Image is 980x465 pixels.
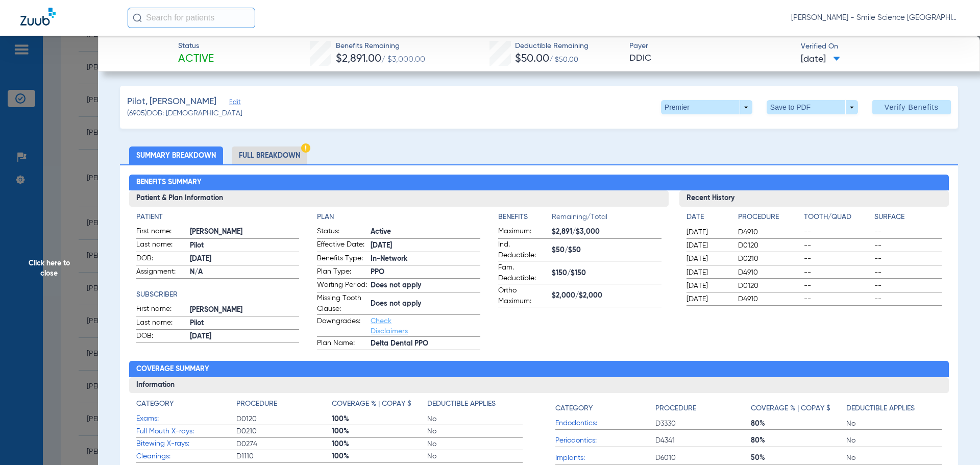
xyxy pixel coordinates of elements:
[332,439,427,449] span: 100%
[629,41,792,52] span: Payer
[555,453,655,463] span: Implants:
[317,280,367,292] span: Waiting Period:
[371,280,480,291] span: Does not apply
[232,146,307,164] li: Full Breakdown
[549,56,578,63] span: / $50.00
[885,103,939,111] span: Verify Benefits
[427,399,496,409] h4: Deductible Applies
[332,399,427,413] app-breakdown-title: Coverage % | Copay $
[552,268,661,279] span: $150/$150
[136,317,186,330] span: Last name:
[555,403,593,414] h4: Category
[751,419,846,429] span: 80%
[751,435,846,446] span: 80%
[427,439,523,449] span: No
[552,245,661,256] span: $50/$50
[136,304,186,316] span: First name:
[751,453,846,463] span: 50%
[804,212,871,226] app-breakdown-title: Tooth/Quad
[136,226,186,238] span: First name:
[874,240,942,251] span: --
[687,212,729,223] h4: Date
[236,451,332,461] span: D1110
[136,399,174,409] h4: Category
[655,419,751,429] span: D3330
[498,285,548,307] span: Ortho Maximum:
[136,413,236,424] span: Exams:
[498,212,552,226] app-breakdown-title: Benefits
[190,240,300,251] span: Pilot
[178,41,214,52] span: Status
[427,426,523,436] span: No
[498,212,552,223] h4: Benefits
[804,281,871,291] span: --
[874,227,942,237] span: --
[846,419,942,429] span: No
[555,435,655,446] span: Periodontics:
[498,262,548,284] span: Fam. Deductible:
[190,305,300,315] span: [PERSON_NAME]
[804,227,871,237] span: --
[136,331,186,343] span: DOB:
[804,267,871,278] span: --
[427,414,523,424] span: No
[846,435,942,446] span: No
[190,254,300,264] span: [DATE]
[801,53,840,66] span: [DATE]
[679,190,949,207] h3: Recent History
[236,439,332,449] span: D0274
[371,267,480,278] span: PPO
[129,377,949,394] h3: Information
[136,426,236,437] span: Full Mouth X-rays:
[767,100,858,114] button: Save to PDF
[317,212,480,223] app-breakdown-title: Plan
[236,426,332,436] span: D0210
[515,41,589,52] span: Deductible Remaining
[317,239,367,252] span: Effective Date:
[136,212,300,223] h4: Patient
[687,281,729,291] span: [DATE]
[738,267,800,278] span: D4910
[738,212,800,223] h4: Procedure
[332,426,427,436] span: 100%
[738,281,800,291] span: D0120
[129,175,949,191] h2: Benefits Summary
[128,8,255,28] input: Search for patients
[751,399,846,418] app-breakdown-title: Coverage % | Copay $
[804,254,871,264] span: --
[332,414,427,424] span: 100%
[498,239,548,261] span: Ind. Deductible:
[804,294,871,304] span: --
[751,403,830,414] h4: Coverage % | Copay $
[661,100,752,114] button: Premier
[317,293,367,314] span: Missing Tooth Clause:
[872,100,951,114] button: Verify Benefits
[687,227,729,237] span: [DATE]
[804,240,871,251] span: --
[874,281,942,291] span: --
[20,8,56,26] img: Zuub Logo
[552,290,661,301] span: $2,000/$2,000
[371,240,480,251] span: [DATE]
[687,267,729,278] span: [DATE]
[791,13,960,23] span: [PERSON_NAME] - Smile Science [GEOGRAPHIC_DATA]
[381,56,425,64] span: / $3,000.00
[552,212,661,226] span: Remaining/Total
[127,95,216,108] span: Pilot, [PERSON_NAME]
[133,13,142,22] img: Search Icon
[655,453,751,463] span: D6010
[190,318,300,329] span: Pilot
[655,435,751,446] span: D4341
[236,399,277,409] h4: Procedure
[129,190,669,207] h3: Patient & Plan Information
[804,212,871,223] h4: Tooth/Quad
[136,289,300,300] h4: Subscriber
[738,227,800,237] span: D4910
[427,451,523,461] span: No
[190,227,300,237] span: [PERSON_NAME]
[301,143,310,153] img: Hazard
[874,294,942,304] span: --
[371,254,480,264] span: In-Network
